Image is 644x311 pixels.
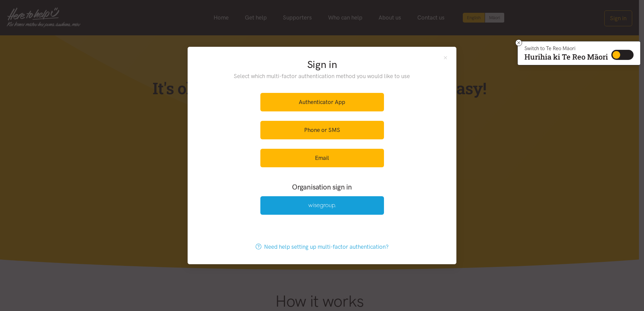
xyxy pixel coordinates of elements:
h3: Organisation sign in [242,182,402,192]
a: Need help setting up multi-factor authentication? [249,238,396,256]
h2: Sign in [220,58,424,72]
a: Phone or SMS [260,121,384,139]
a: Email [260,149,384,167]
button: Close [443,55,448,61]
img: Wise Group [308,203,336,209]
p: Select which multi-factor authentication method you would like to use [220,72,424,81]
a: Authenticator App [260,93,384,111]
p: Switch to Te Reo Māori [524,46,608,50]
p: Hurihia ki Te Reo Māori [524,54,608,60]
